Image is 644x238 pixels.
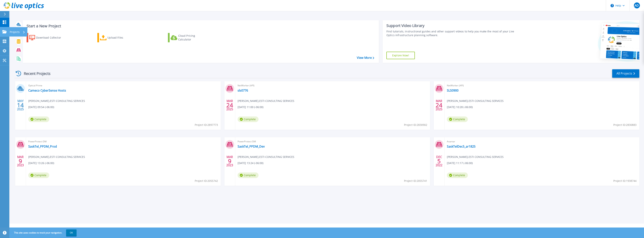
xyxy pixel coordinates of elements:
[17,154,24,168] div: MAR 2023
[386,23,520,28] div: Support Video Library
[238,140,428,144] span: PowerProtect DM
[10,27,20,37] p: Projects
[28,99,85,103] span: [PERSON_NAME] , ESTI CONSULTING SERVICES
[357,56,374,60] a: View More
[28,105,54,109] span: [DATE] 09:54 (-06:00)
[447,84,637,88] span: NetWorker (API)
[178,34,208,41] div: Cloud Pricing Calculator
[447,140,637,144] span: Avamar
[28,140,218,144] span: PowerProtect DM
[28,161,54,165] span: [DATE] 13:26 (-06:00)
[238,84,428,88] span: NetWorker (API)
[28,84,218,88] span: Optical Prime
[17,104,24,107] span: 14
[613,123,637,127] span: Project ID: 2830883
[435,154,443,168] div: DEC 2022
[28,172,49,178] span: Complete
[195,123,218,127] span: Project ID: 2897773
[28,89,66,92] a: Cameco CyberSense Hosts
[97,33,139,42] a: Upload Files
[613,179,637,183] span: Project ID: 1938744
[14,69,56,78] div: Recent Projects
[447,161,473,165] span: [DATE] 11:17 (-06:00)
[27,33,68,42] a: Download Collector
[27,24,374,28] h3: Start a New Project
[226,104,233,107] span: 24
[195,179,218,183] span: Project ID: 2055742
[447,116,468,122] span: Complete
[226,154,233,168] div: MAR 2023
[238,145,265,148] a: SaskTel_PPDM_Dev
[17,98,24,112] div: MAY 2025
[447,145,476,148] a: SaskTelDec5_ar1825
[437,160,441,163] span: 5
[447,155,504,159] span: [PERSON_NAME] , ESTI CONSULTING SERVICES
[436,104,442,107] span: 24
[19,160,22,163] span: 9
[404,123,427,127] span: Project ID: 2830902
[10,229,77,236] span: This site uses cookies to track your navigation.
[447,172,468,178] span: Complete
[226,98,233,112] div: MAR 2025
[28,155,85,159] span: [PERSON_NAME] , ESTI CONSULTING SERVICES
[36,34,66,41] div: Download Collector
[107,34,137,41] div: Upload Files
[238,172,259,178] span: Complete
[447,105,473,109] span: [DATE] 10:28 (-06:00)
[435,98,443,112] div: MAR 2025
[386,30,520,37] div: Find tutorials, instructional guides and other support videos to help you make the most of your L...
[238,89,248,92] a: sls0776
[238,105,263,109] span: [DATE] 11:00 (-06:00)
[228,160,231,163] span: 9
[635,4,639,7] span: AD
[168,33,210,42] a: Cloud Pricing Calculator
[612,69,639,78] a: All Projects
[238,155,294,159] span: [PERSON_NAME] , ESTI CONSULTING SERVICES
[66,229,77,236] button: OK
[404,179,427,183] span: Project ID: 2055741
[28,145,57,148] a: SaskTel_PPDM_Prod
[386,52,415,59] a: Explore Now!
[238,116,259,122] span: Complete
[447,89,458,92] a: SLS0900
[238,99,294,103] span: [PERSON_NAME] , ESTI CONSULTING SERVICES
[447,99,504,103] span: [PERSON_NAME] , ESTI CONSULTING SERVICES
[238,161,263,165] span: [DATE] 13:24 (-06:00)
[28,116,49,122] span: Complete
